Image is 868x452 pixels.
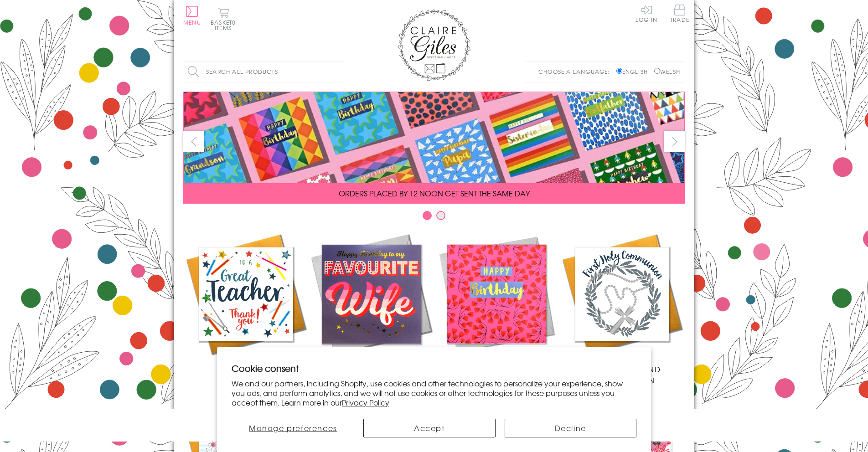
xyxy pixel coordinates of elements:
[616,67,652,76] label: English
[654,67,680,76] label: Welsh
[183,231,309,375] a: Academic
[183,18,201,26] span: Menu
[434,231,559,375] a: Birthdays
[635,5,657,22] a: Log In
[249,422,337,433] span: Manage preferences
[339,188,530,199] span: ORDERS PLACED BY 12 NOON GET SENT THE SAME DAY
[654,68,660,74] input: Welsh
[342,397,389,408] a: Privacy Policy
[423,211,432,220] button: Carousel Page 1 (Current Slide)
[436,211,445,220] button: Carousel Page 2
[363,419,496,437] button: Accept
[211,7,236,31] button: Basket0 items
[309,231,434,375] a: New Releases
[183,211,685,225] div: Carousel Pagination
[334,62,343,82] input: Search
[232,419,354,437] button: Manage preferences
[670,5,689,24] a: Trade
[616,68,622,74] input: English
[670,5,689,22] span: Trade
[183,131,204,152] button: prev
[183,62,343,82] input: Search all products
[232,379,636,407] p: We and our partners, including Shopify, use cookies and other technologies to personalize your ex...
[505,419,637,437] button: Decline
[398,9,470,81] img: Claire Giles Greetings Cards
[183,6,201,25] button: Menu
[538,67,615,76] p: Choose a language:
[664,131,685,152] button: next
[559,231,685,385] a: Communion and Confirmation
[232,362,636,375] h2: Cookie consent
[215,18,236,32] span: 0 items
